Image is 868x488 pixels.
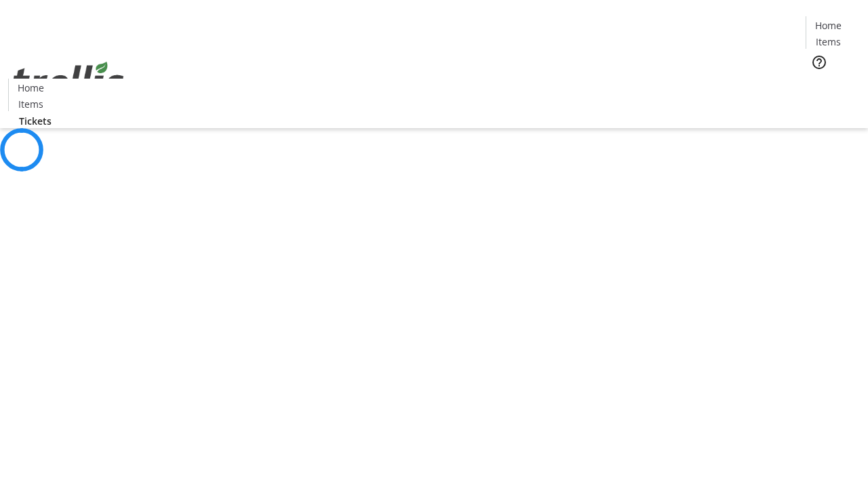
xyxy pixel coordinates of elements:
span: Home [18,81,44,95]
span: Tickets [19,114,52,128]
a: Items [9,97,52,111]
img: Orient E2E Organization xL2k3T5cPu's Logo [8,47,129,115]
a: Tickets [806,79,860,93]
a: Tickets [8,114,62,128]
a: Home [9,81,52,95]
span: Items [18,97,43,111]
span: Items [816,35,841,49]
a: Home [806,18,850,33]
span: Home [815,18,842,33]
span: Tickets [816,79,849,93]
a: Items [806,35,850,49]
button: Help [806,49,833,76]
